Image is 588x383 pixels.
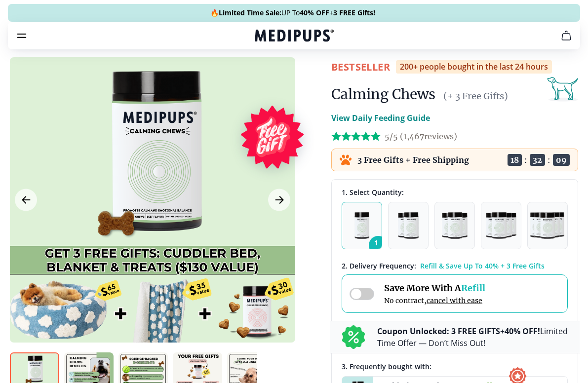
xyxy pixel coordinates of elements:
button: Previous Image [15,189,37,211]
span: 09 [553,154,570,166]
span: 2 . Delivery Frequency: [342,261,416,270]
button: burger-menu [16,30,28,41]
span: Refill [461,282,485,294]
button: 1 [342,202,382,249]
span: 🔥 UP To + [210,8,375,18]
span: No contract, [384,296,485,305]
button: Next Image [268,189,290,211]
button: cart [554,24,578,47]
span: 5/5 ( 1,467 reviews) [385,131,457,141]
img: Pack of 4 - Natural Dog Supplements [486,212,516,239]
p: + Limited Time Offer — Don’t Miss Out! [377,325,568,349]
span: BestSeller [331,60,390,74]
img: Pack of 5 - Natural Dog Supplements [530,212,565,239]
span: 32 [530,154,545,166]
div: 1. Select Quantity: [342,188,568,197]
div: 200+ people bought in the last 24 hours [396,60,552,74]
span: : [524,155,527,165]
b: 40% OFF! [505,326,540,337]
span: : [548,155,550,165]
span: 18 [508,154,522,166]
img: Pack of 3 - Natural Dog Supplements [442,212,468,239]
span: (+ 3 Free Gifts) [443,90,508,102]
span: cancel with ease [427,296,482,305]
span: Refill & Save Up To 40% + 3 Free Gifts [420,261,545,270]
img: Pack of 2 - Natural Dog Supplements [398,212,419,239]
span: 1 [369,236,388,255]
span: Save More With A [384,282,485,294]
p: View Daily Feeding Guide [331,112,430,124]
a: Medipups [255,28,334,45]
p: 3 Free Gifts + Free Shipping [357,155,469,165]
span: 3 . Frequently bought with: [342,362,431,371]
h1: Calming Chews [331,85,435,103]
b: Coupon Unlocked: 3 FREE GIFTS [377,326,500,337]
img: Pack of 1 - Natural Dog Supplements [354,212,370,239]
